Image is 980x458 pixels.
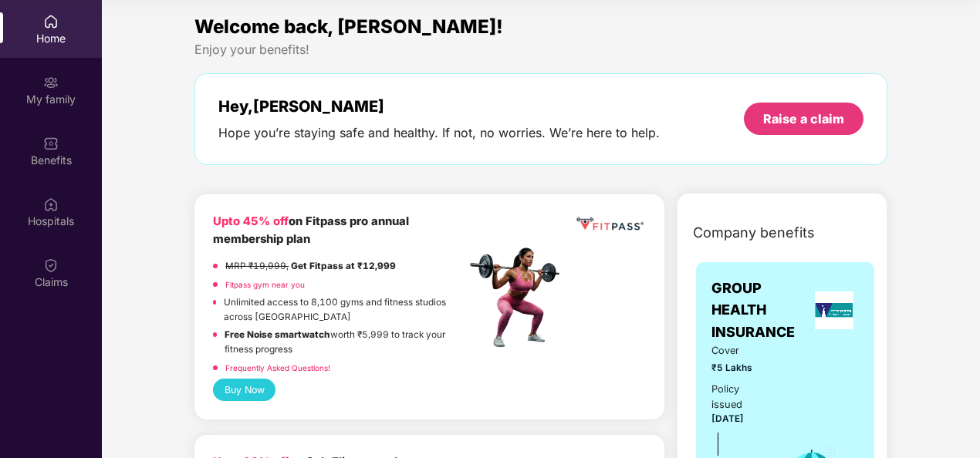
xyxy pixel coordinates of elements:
div: Hope you’re staying safe and healthy. If not, no worries. We’re here to help. [218,125,660,141]
p: Unlimited access to 8,100 gyms and fitness studios across [GEOGRAPHIC_DATA] [224,295,465,324]
button: Buy Now [213,379,275,401]
span: GROUP HEALTH INSURANCE [711,278,809,343]
div: Enjoy your benefits! [194,42,887,58]
p: worth ₹5,999 to track your fitness progress [225,328,465,356]
img: insurerLogo [815,291,853,329]
img: svg+xml;base64,PHN2ZyBpZD0iQ2xhaW0iIHhtbG5zPSJodHRwOi8vd3d3LnczLm9yZy8yMDAwL3N2ZyIgd2lkdGg9IjIwIi... [43,258,59,273]
b: on Fitpass pro annual membership plan [213,214,409,246]
img: svg+xml;base64,PHN2ZyBpZD0iSG9tZSIgeG1sbnM9Imh0dHA6Ly93d3cudzMub3JnLzIwMDAvc3ZnIiB3aWR0aD0iMjAiIG... [43,14,59,29]
del: MRP ₹19,999, [225,261,289,271]
a: Frequently Asked Questions! [225,363,330,372]
img: fppp.png [574,213,647,235]
a: Fitpass gym near you [225,280,305,289]
strong: Get Fitpass at ₹12,999 [291,261,396,271]
div: Raise a claim [763,110,844,127]
span: Cover [711,343,766,359]
span: Welcome back, [PERSON_NAME]! [194,15,503,38]
div: Policy issued [711,382,766,413]
strong: Free Noise smartwatch [225,329,330,340]
span: ₹5 Lakhs [711,361,766,375]
img: svg+xml;base64,PHN2ZyBpZD0iQmVuZWZpdHMiIHhtbG5zPSJodHRwOi8vd3d3LnczLm9yZy8yMDAwL3N2ZyIgd2lkdGg9Ij... [43,136,59,151]
img: svg+xml;base64,PHN2ZyBpZD0iSG9zcGl0YWxzIiB4bWxucz0iaHR0cDovL3d3dy53My5vcmcvMjAwMC9zdmciIHdpZHRoPS... [43,197,59,212]
img: fpp.png [465,244,573,352]
b: Upto 45% off [213,214,289,228]
span: Company benefits [693,222,815,244]
div: Hey, [PERSON_NAME] [218,97,660,116]
img: svg+xml;base64,PHN2ZyB3aWR0aD0iMjAiIGhlaWdodD0iMjAiIHZpZXdCb3g9IjAgMCAyMCAyMCIgZmlsbD0ibm9uZSIgeG... [43,75,59,90]
span: [DATE] [711,413,744,424]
